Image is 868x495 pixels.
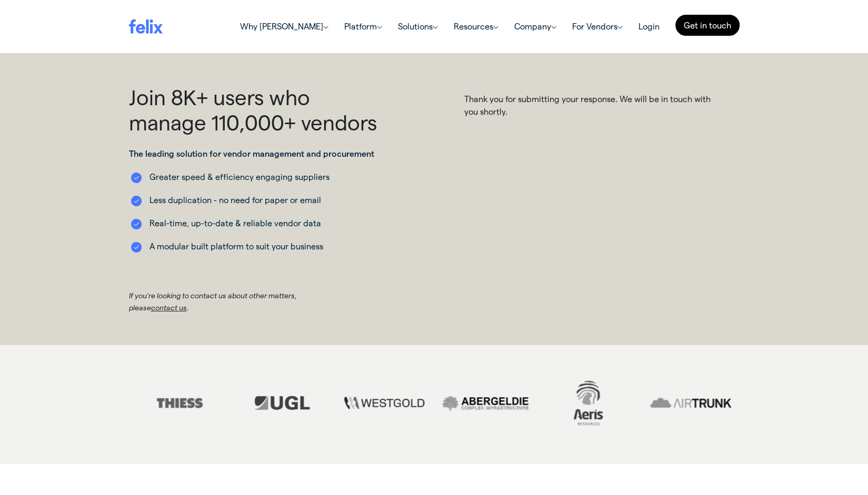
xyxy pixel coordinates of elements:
[129,19,163,33] img: felix logo
[129,170,382,183] li: Greater speed & efficiency engaging suppliers
[129,217,382,229] li: Real-time, up-to-date & reliable vendor data
[446,16,506,37] a: Resources
[675,15,740,36] a: Get in touch
[129,240,382,252] li: A modular built platform to suit your business
[506,16,564,37] a: Company
[129,194,382,206] li: Less duplication - no need for paper or email
[151,303,187,312] a: contact us
[438,379,535,427] img: Abergeldie B&W
[642,379,739,427] img: Airtrunk B&W-1
[564,16,631,37] a: For Vendors
[464,93,717,118] div: Thank you for submitting your response. We will be in touch with you shortly.
[129,290,340,314] p: If you're looking to contact us about other matters, please .
[336,16,390,37] a: Platform
[540,379,637,427] img: aeris greyscale
[132,379,228,427] img: thiess grey scale
[129,84,382,135] h1: Join 8K+ users who manage 110,000+ vendors
[390,16,446,37] a: Solutions
[631,16,667,37] a: Login
[129,148,374,158] strong: The leading solution for vendor management and procurement
[232,16,336,37] a: Why [PERSON_NAME]
[336,379,433,427] img: westgold grey scale
[234,379,331,427] img: ugl grey scale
